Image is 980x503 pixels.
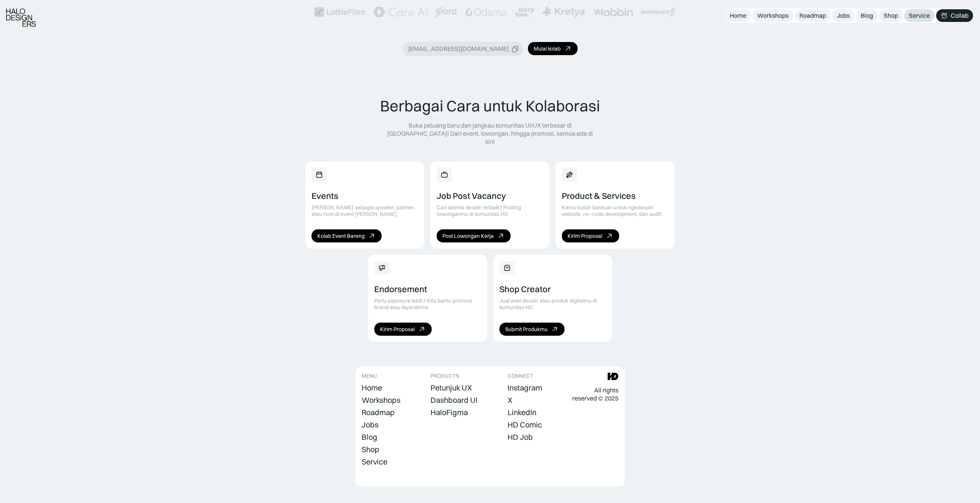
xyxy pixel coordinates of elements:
div: MENU [362,373,377,379]
a: HD Job [508,432,533,442]
div: LinkedIn [508,408,536,417]
div: Jobs [837,12,850,20]
div: Workshops [362,395,400,405]
div: Instagram [508,383,542,392]
div: [PERSON_NAME] sebagai speaker, partner, atau host di event [PERSON_NAME] [312,204,418,217]
a: Jobs [832,9,854,22]
div: Service [909,12,930,20]
a: Kolab Event Bareng [312,229,382,242]
div: Kirim Proposal [380,326,415,333]
div: HD Comic [508,420,542,429]
a: Shop [879,9,903,22]
div: Product & Services [562,191,636,201]
div: Mulai kolab [534,45,561,52]
div: Shop [884,12,898,20]
div: Kamu butuh bantuan untuk ngedesain website, no-code development, dan audit [562,204,668,217]
div: Service [362,457,387,466]
a: Workshops [752,9,793,22]
a: Service [362,456,387,467]
a: Instagram [508,382,542,393]
a: LinkedIn [508,407,536,418]
div: Kirim Proposal [568,233,602,239]
a: HaloFigma [431,407,468,418]
div: Post Lowongan Kerja [442,233,494,239]
div: Jual aset desain atau produk digitalmu di komunitas HD [499,298,606,311]
div: HD Job [508,432,533,442]
div: HaloFigma [431,408,468,417]
div: Blog [861,12,873,20]
div: Home [362,383,382,392]
a: HD Comic [508,419,542,430]
div: Collab [951,12,968,20]
div: Dashboard UI [431,395,477,405]
div: [EMAIL_ADDRESS][DOMAIN_NAME] [408,45,509,53]
div: All rights reserved © 2025 [572,386,618,402]
div: Cari talenta desain terbaik? Posting lowonganmu di komunitas HD [437,204,543,217]
div: Jobs [362,420,379,429]
div: Perlu exposure lebih? Kita bantu promosi brand atau layananmu [374,298,481,311]
a: Collab [936,9,973,22]
div: X [508,395,513,405]
a: Service [904,9,935,22]
div: Home [730,12,746,20]
div: Roadmap [799,12,826,20]
div: CONNECT [508,373,533,379]
div: Events [312,191,338,201]
a: Blog [856,9,878,22]
a: Kirim Proposal [374,323,432,336]
a: Roadmap [795,9,831,22]
a: Kirim Proposal [562,229,619,242]
div: Buka peluang baru dan jangkau komunitas UI/UX terbesar di [GEOGRAPHIC_DATA]! Dari event, lowongan... [386,121,594,145]
a: Petunjuk UX [431,382,472,393]
a: Mulai kolab [528,42,578,55]
div: Shop [362,445,379,454]
a: Roadmap [362,407,395,418]
div: Shop Creator [499,284,551,294]
a: Submit Produkmu [499,323,565,336]
div: PRODUCTS [431,373,459,379]
a: Post Lowongan Kerja [437,229,511,242]
a: Home [725,9,751,22]
a: Jobs [362,419,379,430]
a: Dashboard UI [431,395,477,405]
div: Job Post Vacancy [437,191,506,201]
a: Blog [362,432,377,442]
div: Petunjuk UX [431,383,472,392]
div: Submit Produkmu [505,326,548,333]
div: Kolab Event Bareng [317,233,365,239]
a: Workshops [362,395,400,405]
div: Endorsement [374,284,427,294]
a: Home [362,382,382,393]
div: Roadmap [362,408,395,417]
div: Workshops [757,12,789,20]
a: Shop [362,444,379,455]
div: Blog [362,432,377,442]
div: Berbagai Cara untuk Kolaborasi [380,97,600,115]
a: X [508,395,513,405]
